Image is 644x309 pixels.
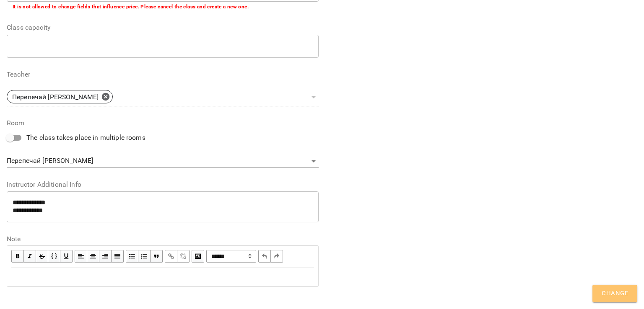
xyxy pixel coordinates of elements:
button: Monospace [48,250,60,263]
button: Italic [24,250,36,263]
div: Edit text [8,268,318,286]
label: Note [7,236,319,242]
button: Underline [60,250,73,263]
span: Change [602,288,628,299]
button: Redo [271,250,283,263]
button: Strikethrough [36,250,48,263]
button: Align Right [99,250,112,263]
label: Class capacity [7,24,319,31]
button: Blockquote [151,250,163,263]
button: OL [138,250,151,263]
button: Link [165,250,177,263]
button: Align Center [87,250,99,263]
button: UL [126,250,138,263]
label: Instructor Additional Info [7,181,319,188]
b: It is not allowed to change fields that influence price. Please cancel the class and create a new... [13,4,249,10]
p: Перепечай [PERSON_NAME] [12,92,99,102]
span: Normal [206,250,256,263]
div: Перепечай [PERSON_NAME] [7,90,113,103]
div: Перепечай [PERSON_NAME] [7,154,319,168]
button: Align Left [75,250,87,263]
select: Block type [206,250,256,263]
button: Image [192,250,204,263]
button: Align Justify [112,250,124,263]
button: Change [592,285,637,302]
div: Перепечай [PERSON_NAME] [7,88,319,106]
button: Remove Link [177,250,190,263]
span: The class takes place in multiple rooms [26,133,145,143]
label: Teacher [7,71,319,78]
button: Bold [11,250,24,263]
button: Undo [258,250,271,263]
label: Room [7,120,319,126]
